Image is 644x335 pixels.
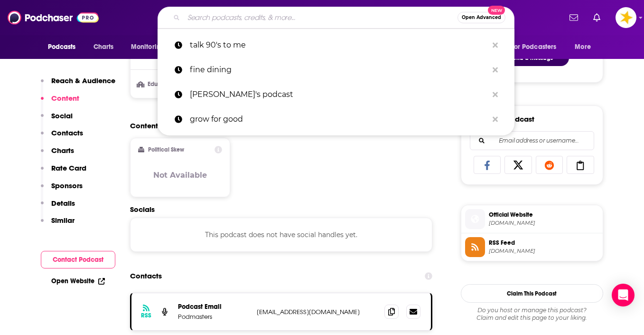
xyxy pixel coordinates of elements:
[566,10,582,26] a: Show notifications dropdown
[51,111,73,120] p: Social
[489,220,599,227] span: podmasters.co.uk
[536,156,563,174] a: Share on Reddit
[190,33,488,57] p: talk 90's to me
[41,94,79,111] button: Content
[41,76,115,94] button: Reach & Audience
[130,267,162,285] h2: Contacts
[41,163,86,181] button: Rate Card
[51,94,79,103] p: Content
[41,128,83,146] button: Contacts
[130,218,433,252] div: This podcast does not have social handles yet.
[489,239,599,247] span: RSS Feed
[461,306,603,322] div: Claim and edit this page to your liking.
[474,156,501,174] a: Share on Facebook
[41,251,115,268] button: Contact Podcast
[461,284,603,303] button: Claim This Podcast
[470,131,594,150] div: Search followers
[51,216,75,225] p: Similar
[8,9,99,27] img: Podchaser - Follow, Share and Rate Podcasts
[178,313,249,321] p: Podmasters
[158,33,514,57] a: talk 90's to me
[257,308,377,316] p: [EMAIL_ADDRESS][DOMAIN_NAME]
[504,156,532,174] a: Share on X/Twitter
[51,163,86,172] p: Rate Card
[130,205,433,214] h2: Socials
[568,38,603,56] button: open menu
[158,7,514,29] div: Search podcasts, credits, & more...
[616,7,636,28] span: Logged in as Spreaker_Prime
[41,146,74,163] button: Charts
[41,181,83,199] button: Sponsors
[51,199,75,208] p: Details
[461,306,603,314] span: Do you host or manage this podcast?
[616,7,636,28] button: Show profile menu
[465,209,599,229] a: Official Website[DOMAIN_NAME]
[190,107,488,132] p: grow for good
[488,6,505,15] span: New
[190,57,488,82] p: fine dining
[138,81,194,87] h3: Education Level
[51,146,74,155] p: Charts
[184,10,457,25] input: Search podcasts, credits, & more...
[178,303,249,311] p: Podcast Email
[465,237,599,257] a: RSS Feed[DOMAIN_NAME]
[612,284,635,306] div: Open Intercom Messenger
[148,146,184,153] h2: Political Skew
[457,12,505,23] button: Open AdvancedNew
[51,181,83,190] p: Sponsors
[158,107,514,132] a: grow for good
[567,156,594,174] a: Copy Link
[131,40,165,54] span: Monitoring
[51,277,105,285] a: Open Website
[153,171,207,180] h3: Not Available
[130,121,425,130] h2: Content
[87,38,120,56] a: Charts
[48,40,76,54] span: Podcasts
[489,248,599,255] span: feeds.megaphone.fm
[462,15,501,20] span: Open Advanced
[158,57,514,82] a: fine dining
[41,111,73,129] button: Social
[93,40,114,54] span: Charts
[141,312,151,319] h3: RSS
[51,128,83,137] p: Contacts
[616,7,636,28] img: User Profile
[575,40,591,54] span: More
[478,132,586,150] input: Email address or username...
[158,82,514,107] a: [PERSON_NAME]'s podcast
[41,199,75,216] button: Details
[511,40,557,54] span: For Podcasters
[124,38,177,56] button: open menu
[589,10,604,26] a: Show notifications dropdown
[51,76,115,85] p: Reach & Audience
[505,38,570,56] button: open menu
[41,38,88,56] button: open menu
[190,82,488,107] p: Jimbro's podcast
[489,211,599,219] span: Official Website
[41,216,75,233] button: Similar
